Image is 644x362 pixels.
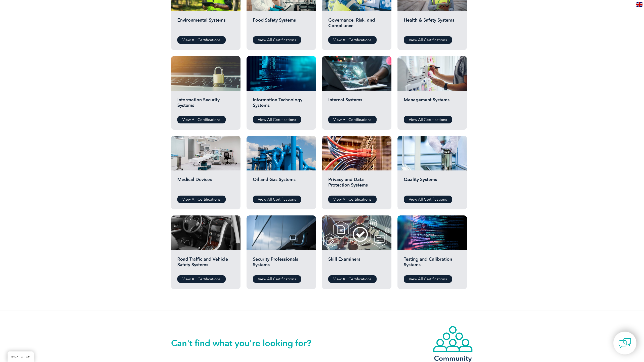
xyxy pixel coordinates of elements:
img: contact-chat.png [619,337,631,349]
a: View All Certifications [253,275,301,283]
h2: Governance, Risk, and Compliance [328,17,385,32]
a: View All Certifications [253,196,301,203]
img: en [636,2,642,7]
h2: Road Traffic and Vehicle Safety Systems [177,256,234,271]
a: View All Certifications [404,275,452,283]
h2: Security Professionals Systems [253,256,310,271]
a: View All Certifications [328,196,377,203]
a: View All Certifications [328,275,377,283]
a: View All Certifications [328,36,377,44]
h2: Can't find what you're looking for? [171,339,322,347]
a: View All Certifications [253,116,301,123]
h2: Information Technology Systems [253,97,310,112]
h2: Food Safety Systems [253,17,310,32]
h2: Privacy and Data Protection Systems [328,177,385,192]
h3: Community [433,355,473,361]
h2: Quality Systems [404,177,461,192]
a: View All Certifications [328,116,377,123]
h2: Oil and Gas Systems [253,177,310,192]
a: View All Certifications [177,116,226,123]
a: View All Certifications [177,36,226,44]
a: View All Certifications [177,275,226,283]
a: Community [433,326,473,361]
a: BACK TO TOP [8,351,34,362]
a: View All Certifications [404,196,452,203]
h2: Management Systems [404,97,461,112]
h2: Environmental Systems [177,17,234,32]
a: View All Certifications [404,116,452,123]
a: View All Certifications [253,36,301,44]
h2: Internal Systems [328,97,385,112]
h2: Skill Examiners [328,256,385,271]
a: View All Certifications [404,36,452,44]
h2: Information Security Systems [177,97,234,112]
h2: Testing and Calibration Systems [404,256,461,271]
img: icon-community.webp [433,326,473,353]
h2: Medical Devices [177,177,234,192]
a: View All Certifications [177,196,226,203]
h2: Health & Safety Systems [404,17,461,32]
